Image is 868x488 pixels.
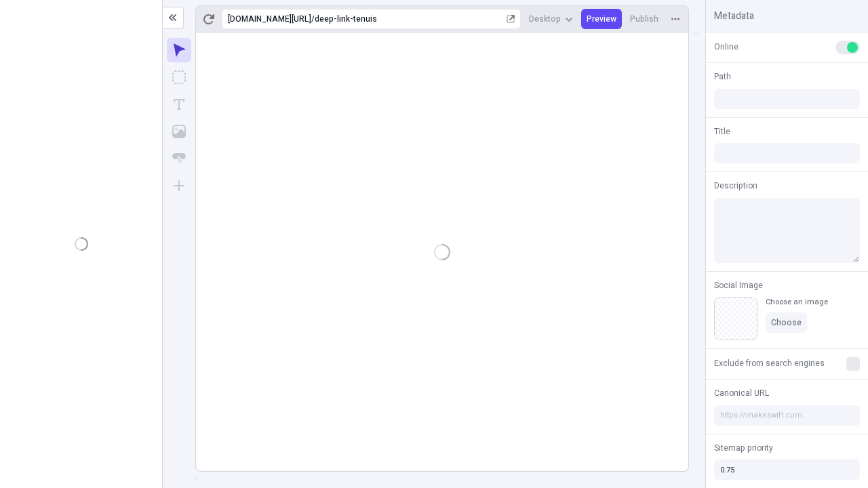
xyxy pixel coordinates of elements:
div: Choose an image [766,297,828,307]
span: Description [714,180,757,192]
button: Text [167,92,191,117]
button: Box [167,65,191,89]
span: Choose [771,317,802,328]
button: Button [167,146,191,171]
div: deep-link-tenuis [315,14,504,24]
span: Sitemap priority [714,442,773,454]
div: / [311,14,315,24]
span: Path [714,70,731,83]
input: https://makeswift.com [714,405,860,426]
span: Exclude from search engines [714,357,825,369]
button: Desktop [524,9,578,29]
button: Preview [581,9,622,29]
button: Image [167,119,191,144]
span: Social Image [714,279,763,291]
span: Desktop [529,14,561,24]
span: Online [714,41,738,53]
span: Publish [630,14,658,24]
button: Publish [625,9,664,29]
div: [URL][DOMAIN_NAME] [228,14,311,24]
span: Preview [587,14,616,24]
button: Choose [766,312,807,333]
span: Canonical URL [714,387,769,399]
span: Title [714,125,730,138]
